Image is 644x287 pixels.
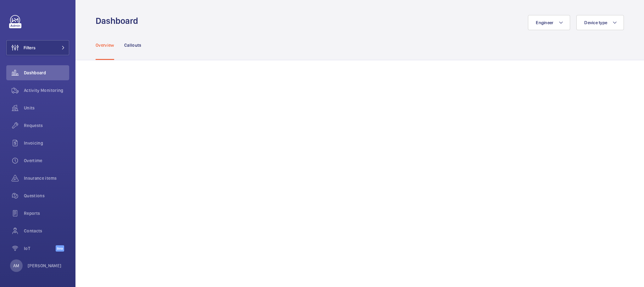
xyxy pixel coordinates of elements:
[576,15,624,30] button: Device type
[584,20,607,25] span: Device type
[24,122,69,129] span: Requests
[528,15,570,30] button: Engineer
[28,263,62,269] p: [PERSON_NAME]
[96,15,142,27] h1: Dashboard
[24,210,69,216] span: Reports
[24,228,69,234] span: Contacts
[24,175,69,181] span: Insurance items
[24,105,69,111] span: Units
[536,20,553,25] span: Engineer
[24,157,69,164] span: Overtime
[24,70,69,76] span: Dashboard
[24,193,69,199] span: Questions
[96,42,114,48] p: Overview
[6,40,69,55] button: Filters
[124,42,142,48] p: Callouts
[56,245,64,252] span: Beta
[24,45,36,51] span: Filters
[24,140,69,146] span: Invoicing
[24,87,69,93] span: Activity Monitoring
[13,263,19,269] p: AM
[24,245,56,252] span: IoT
